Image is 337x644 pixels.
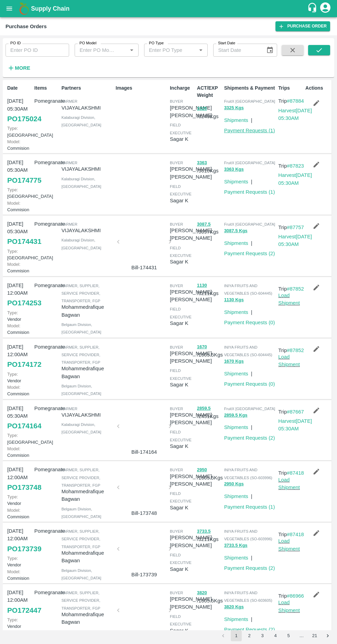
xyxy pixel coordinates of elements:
[7,466,32,481] p: [DATE] 12:00AM
[62,568,101,580] span: Belgaum Division , [GEOGRAPHIC_DATA]
[127,46,136,55] button: Open
[224,166,244,173] button: 3363 Kgs
[197,405,211,413] button: 2859.5
[7,248,32,261] p: [GEOGRAPHIC_DATA]
[7,200,32,213] p: Commision
[15,65,30,71] strong: More
[34,282,59,289] p: Pomegranate
[7,568,32,581] p: Commision
[197,466,207,474] button: 2950
[7,187,32,200] p: [GEOGRAPHIC_DATA]
[31,4,307,13] a: Supply Chain
[62,488,113,503] p: Mohammedrafique Bagwan
[278,172,312,185] a: Harvest[DATE] 05:30AM
[7,494,32,507] p: Vendor
[170,345,183,349] span: buyer
[287,98,304,104] a: #87884
[224,251,275,256] a: Payment Requests (2)
[7,187,18,192] span: Type:
[6,22,47,31] div: Purchase Orders
[296,633,307,639] div: …
[62,222,77,226] span: Farmer
[196,46,205,55] button: Open
[170,614,192,626] span: field executive
[62,115,101,127] span: Kalaburagi Division , [GEOGRAPHIC_DATA]
[197,528,211,535] button: 3733.5
[278,354,300,367] a: Load Shipment
[31,5,69,12] b: Supply Chain
[7,235,41,248] a: PO174431
[224,240,248,246] a: Shipments
[7,372,18,377] span: Type:
[146,46,185,55] input: Enter PO Type
[170,565,194,573] p: Sagar K
[224,565,275,571] a: Payment Requests (2)
[218,41,235,46] label: Start Date
[121,264,167,271] p: Bill-174431
[7,323,32,336] p: Commision
[62,104,113,112] p: VIJAYALAKSHMI
[170,284,183,288] span: buyer
[224,494,248,499] a: Shipments
[287,348,304,353] a: #87852
[7,174,41,187] a: PO174775
[170,595,212,611] p: [PERSON_NAME] [PERSON_NAME]
[287,225,304,230] a: #87757
[7,481,41,494] a: PO173748
[170,99,183,103] span: buyer
[224,227,248,235] button: 3087.5 Kgs
[7,508,20,513] span: Model:
[170,307,192,319] span: field executive
[7,343,32,359] p: [DATE] 12:00AM
[62,165,113,173] p: VIJAYALAKSHMI
[170,165,212,181] p: [PERSON_NAME] [PERSON_NAME]
[62,529,100,549] span: Farmer, Supplier, Service Provider, Transporter, FGP
[278,285,304,293] p: Trip
[322,630,333,641] button: Go to next page
[197,159,221,174] p: / 3610 Kgs
[62,365,113,380] p: Mohammedrafique Bagwan
[197,466,221,482] p: / 1605.5 Kgs
[34,589,59,596] p: Pomegranate
[170,529,183,533] span: buyer
[170,222,183,226] span: buyer
[287,286,304,292] a: #87852
[224,84,276,92] p: Shipments & Payment
[197,405,221,420] p: / 2451 Kgs
[224,542,248,550] button: 3733.5 Kgs
[62,161,77,165] span: Farmer
[283,630,294,641] button: Go to page 5
[278,538,300,551] a: Load Shipment
[170,288,212,304] p: [PERSON_NAME] [PERSON_NAME]
[7,556,18,561] span: Type:
[197,84,221,99] p: ACT/EXP Weight
[278,531,304,538] p: Trip
[278,347,304,354] p: Trip
[224,468,272,479] span: INIYA FRUITS AND VEGETABLES (SO-603996)
[278,162,312,170] p: Trip
[217,630,334,641] nav: pagination navigation
[170,492,192,503] span: field executive
[224,529,272,541] span: INIYA FRUITS AND VEGETABLES (SO-603996)
[170,504,194,511] p: Sagar K
[224,284,272,295] span: INIYA FRUITS AND VEGETABLES (SO-604445)
[278,469,304,477] p: Trip
[7,446,20,451] span: Model:
[170,84,194,92] p: Incharge
[7,494,18,499] span: Type:
[7,97,32,113] p: [DATE] 05:30AM
[224,603,244,611] button: 3820 Kgs
[7,310,18,315] span: Type:
[287,532,304,537] a: #87418
[170,161,183,165] span: buyer
[278,408,312,416] p: Trip
[170,135,194,143] p: Sagar K
[197,589,221,605] p: / 1605.5 Kgs
[170,123,192,135] span: field executive
[224,117,248,123] a: Shipments
[224,425,248,430] a: Shipments
[10,41,21,46] label: PO ID
[7,261,32,274] p: Commision
[77,46,116,55] input: Enter PO Model
[278,84,303,92] p: Trips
